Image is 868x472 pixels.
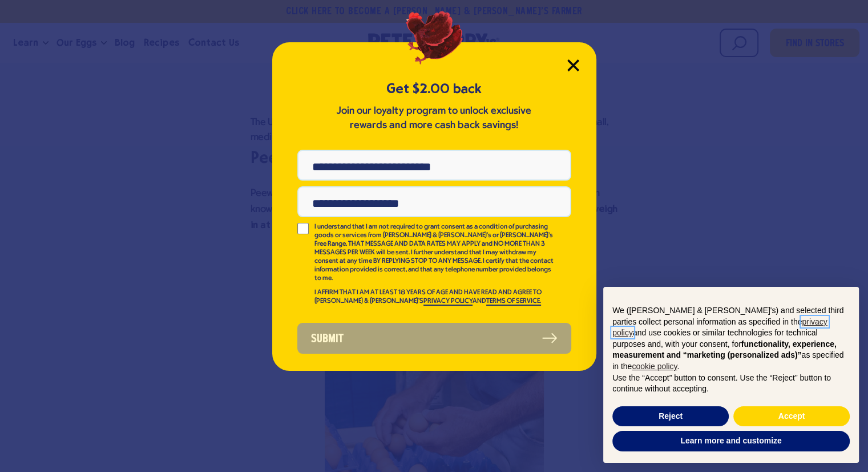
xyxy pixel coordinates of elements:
p: We ([PERSON_NAME] & [PERSON_NAME]'s) and selected third parties collect personal information as s... [612,305,850,373]
a: PRIVACY POLICY [423,298,473,306]
p: I understand that I am not required to grant consent as a condition of purchasing goods or servic... [314,223,555,283]
p: Join our loyalty program to unlock exclusive rewards and more cash back savings! [334,104,534,133]
p: Use the “Accept” button to consent. Use the “Reject” button to continue without accepting. [612,373,850,395]
p: I AFFIRM THAT I AM AT LEAST 18 YEARS OF AGE AND HAVE READ AND AGREE TO [PERSON_NAME] & [PERSON_NA... [314,289,555,306]
button: Learn more and customize [612,431,850,451]
button: Close Modal [567,59,579,71]
input: I understand that I am not required to grant consent as a condition of purchasing goods or servic... [297,223,309,234]
button: Reject [612,406,729,427]
a: privacy policy [612,317,827,338]
h5: Get $2.00 back [297,79,571,98]
a: TERMS OF SERVICE. [486,298,541,306]
button: Submit [297,323,571,354]
button: Accept [733,406,850,427]
a: cookie policy [632,362,677,371]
